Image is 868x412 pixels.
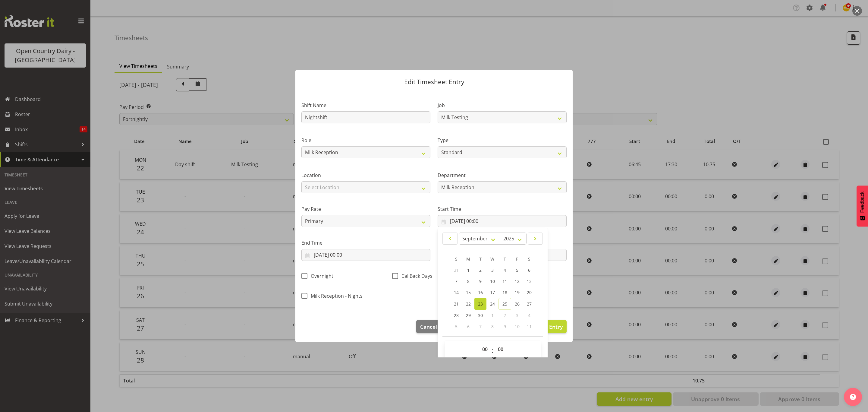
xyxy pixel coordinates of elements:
[462,298,474,310] a: 22
[490,256,494,262] span: W
[523,265,535,276] a: 6
[479,256,482,262] span: T
[301,249,430,261] input: Click to select...
[486,287,498,298] a: 17
[529,323,563,330] span: Update Entry
[478,301,483,307] span: 23
[860,192,865,213] span: Feedback
[474,287,486,298] a: 16
[301,111,430,123] input: Shift Name
[515,278,520,284] span: 12
[478,312,483,318] span: 30
[474,276,486,287] a: 9
[301,172,430,179] label: Location
[466,301,471,307] span: 22
[516,312,518,318] span: 3
[307,273,333,279] span: Overnight
[490,278,495,284] span: 10
[516,267,518,273] span: 5
[474,298,486,310] a: 23
[498,276,511,287] a: 11
[450,276,462,287] a: 7
[466,290,471,295] span: 15
[504,267,506,273] span: 4
[462,310,474,321] a: 29
[416,320,441,333] button: Cancel
[450,298,462,310] a: 21
[486,276,498,287] a: 10
[420,323,437,331] span: Cancel
[490,301,495,307] span: 24
[454,267,459,273] span: 31
[504,256,506,262] span: T
[511,265,523,276] a: 5
[502,301,507,307] span: 25
[491,324,494,329] span: 8
[527,290,532,295] span: 20
[478,290,483,295] span: 16
[474,310,486,321] a: 30
[301,102,430,109] label: Shift Name
[467,324,470,329] span: 6
[528,256,530,262] span: S
[491,312,494,318] span: 1
[467,278,470,284] span: 8
[466,312,471,318] span: 29
[479,267,482,273] span: 2
[438,137,567,144] label: Type
[301,205,430,213] label: Pay Rate
[450,310,462,321] a: 28
[502,290,507,295] span: 18
[515,324,520,329] span: 10
[455,278,458,284] span: 7
[850,394,856,400] img: help-xxl-2.png
[492,343,494,358] span: :
[491,267,494,273] span: 3
[528,312,530,318] span: 4
[474,265,486,276] a: 2
[479,278,482,284] span: 9
[301,79,567,85] p: Edit Timesheet Entry
[301,137,430,144] label: Role
[523,287,535,298] a: 20
[455,324,458,329] span: 5
[486,265,498,276] a: 3
[438,205,567,213] label: Start Time
[462,265,474,276] a: 1
[301,239,430,246] label: End Time
[454,312,459,318] span: 28
[462,276,474,287] a: 8
[502,278,507,284] span: 11
[498,287,511,298] a: 18
[479,324,482,329] span: 7
[515,301,520,307] span: 26
[511,287,523,298] a: 19
[527,278,532,284] span: 13
[438,172,567,179] label: Department
[527,324,532,329] span: 11
[398,273,432,279] span: CallBack Days
[455,256,458,262] span: S
[438,102,567,109] label: Job
[462,287,474,298] a: 15
[511,276,523,287] a: 12
[504,312,506,318] span: 2
[511,298,523,310] a: 26
[454,301,459,307] span: 21
[528,267,530,273] span: 6
[516,256,518,262] span: F
[498,298,511,310] a: 25
[504,324,506,329] span: 9
[515,290,520,295] span: 19
[523,298,535,310] a: 27
[454,290,459,295] span: 14
[467,267,470,273] span: 1
[307,293,363,299] span: Milk Reception - Nights
[857,185,868,227] button: Feedback - Show survey
[490,290,495,295] span: 17
[466,256,470,262] span: M
[450,287,462,298] a: 14
[498,265,511,276] a: 4
[486,298,498,310] a: 24
[523,276,535,287] a: 13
